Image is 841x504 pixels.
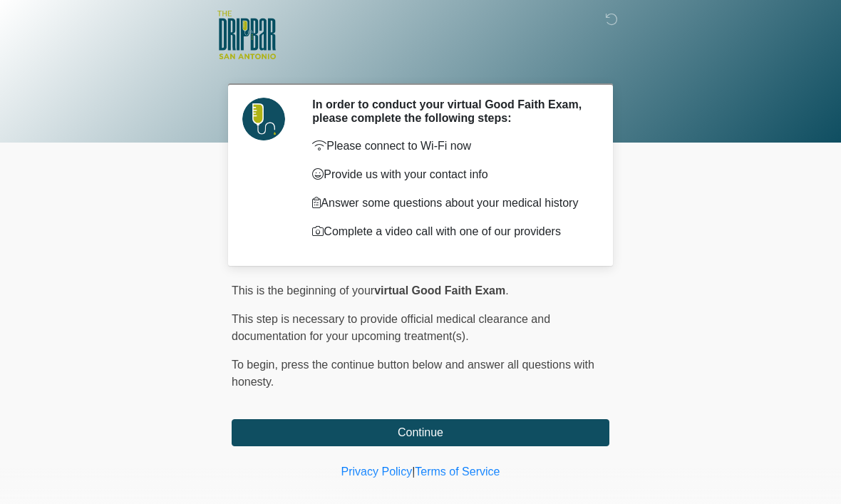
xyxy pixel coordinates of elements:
[232,313,550,342] span: This step is necessary to provide official medical clearance and documentation for your upcoming ...
[412,466,415,478] a: |
[505,284,508,297] span: .
[312,166,588,183] p: Provide us with your contact info
[312,223,588,240] p: Complete a video call with one of our providers
[232,359,594,388] span: press the continue button below and answer all questions with honesty.
[242,98,285,140] img: Agent Avatar
[217,11,276,61] img: The DRIPBaR - San Antonio Fossil Creek Logo
[232,419,609,446] button: Continue
[232,284,374,297] span: This is the beginning of your
[312,138,588,155] p: Please connect to Wi-Fi now
[415,466,500,478] a: Terms of Service
[312,98,588,125] h2: In order to conduct your virtual Good Faith Exam, please complete the following steps:
[341,466,413,478] a: Privacy Policy
[232,359,281,371] span: To begin,
[374,284,505,297] strong: virtual Good Faith Exam
[312,195,588,212] p: Answer some questions about your medical history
